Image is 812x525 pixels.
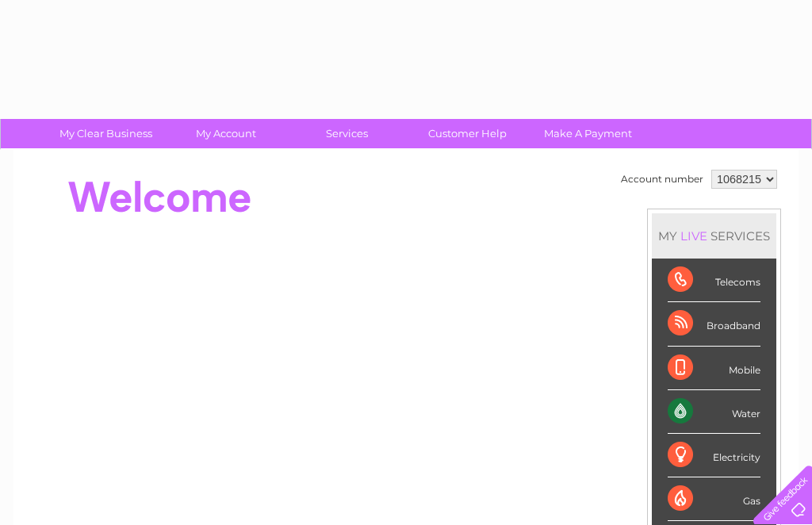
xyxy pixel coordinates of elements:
[668,302,760,346] div: Broadband
[652,213,776,259] div: MY SERVICES
[523,119,653,148] a: Make A Payment
[668,434,760,477] div: Electricity
[668,390,760,434] div: Water
[668,347,760,390] div: Mobile
[617,166,707,193] td: Account number
[402,119,533,148] a: Customer Help
[40,119,171,148] a: My Clear Business
[161,119,292,148] a: My Account
[677,228,710,243] div: LIVE
[668,259,760,302] div: Telecoms
[282,119,412,148] a: Services
[668,477,760,521] div: Gas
